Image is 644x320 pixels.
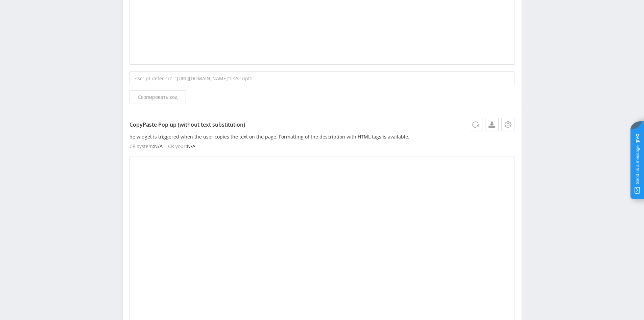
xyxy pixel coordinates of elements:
div: <script defer src="[URL][DOMAIN_NAME]"></script> [129,71,515,86]
button: Настройки [501,118,515,131]
button: Обновить [469,118,482,131]
span: Скопировать код [138,94,177,100]
p: CopyPaste Pop up (without text substitution) [129,118,515,131]
li: : N/A [168,144,195,149]
span: CR system [129,144,153,149]
button: Скопировать код [129,90,186,104]
li: : N/A [129,144,163,149]
a: Скачать [485,118,499,131]
p: he widget is triggered when the user copies the text on the page. Formatting of the description w... [129,134,515,140]
span: CR your [168,144,186,149]
textarea: <script defer src="[URL][DOMAIN_NAME]"></script> [522,111,522,111]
